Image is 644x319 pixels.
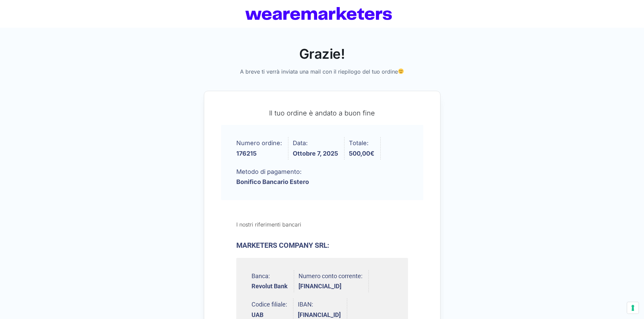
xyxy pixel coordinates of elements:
[236,240,408,251] h3: MARKETERS COMPANY SRL:
[5,293,26,313] iframe: Customerly Messenger Launcher
[252,312,287,318] strong: UAB
[299,283,362,289] strong: [FINANCIAL_ID]
[298,312,341,318] strong: [FINANCIAL_ID]
[236,216,408,233] h2: I nostri riferimenti bancari
[221,68,424,76] p: A breve ti verrà inviata una mail con il riepilogo del tuo ordine
[627,302,639,314] button: Le tue preferenze relative al consenso per le tecnologie di tracciamento
[236,137,288,160] li: Numero ordine:
[299,270,369,293] li: Numero conto corrente:
[370,150,374,157] span: €
[236,179,309,185] strong: Bonifico Bancario Estero
[236,166,309,188] li: Metodo di pagamento:
[221,108,423,118] p: Il tuo ordine è andato a buon fine
[252,283,288,289] strong: Revolut Bank
[349,137,381,160] li: Totale:
[204,47,440,61] h2: Grazie!
[236,151,282,157] strong: 176215
[252,270,294,293] li: Banca:
[398,69,404,74] img: 🙂
[293,151,338,157] strong: Ottobre 7, 2025
[293,137,344,160] li: Data:
[349,150,374,157] bdi: 500,00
